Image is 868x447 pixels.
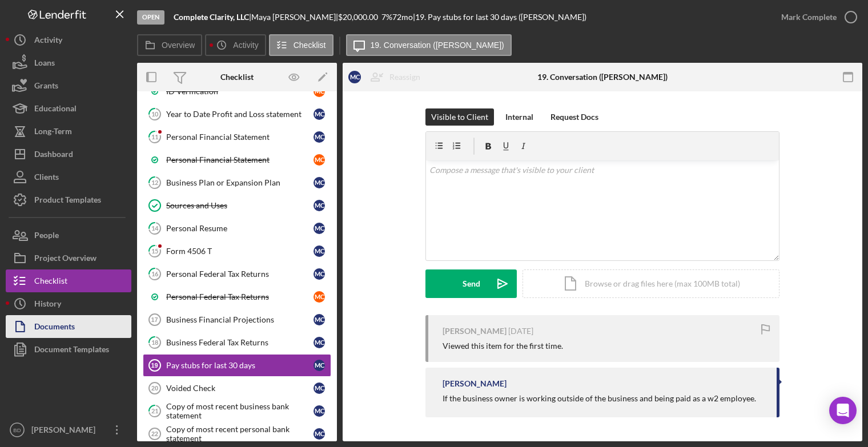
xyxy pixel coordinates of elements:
[6,418,131,441] button: BD[PERSON_NAME]
[151,133,158,140] tspan: 11
[166,338,314,347] div: Business Federal Tax Returns
[143,422,331,445] a: 22Copy of most recent personal bank statementMC
[166,247,314,256] div: Form 4506 T
[6,224,131,247] button: People
[425,269,517,298] button: Send
[314,268,325,280] div: M C
[392,13,413,22] div: 72 mo
[151,339,158,346] tspan: 18
[314,360,325,371] div: M C
[338,13,381,22] div: $20,000.00
[314,382,325,394] div: M C
[6,74,131,97] button: Grants
[6,97,131,120] button: Educational
[166,292,314,301] div: Personal Federal Tax Returns
[34,29,62,54] div: Activity
[166,315,314,324] div: Business Financial Projections
[151,430,158,437] tspan: 22
[143,331,331,354] a: 18Business Federal Tax ReturnsMC
[34,143,73,168] div: Dashboard
[143,377,331,400] a: 20Voided CheckMC
[220,73,254,82] div: Checklist
[162,41,195,50] label: Overview
[443,394,756,403] div: If the business owner is working outside of the business and being paid as a w2 employee.
[143,103,331,126] a: 10Year to Date Profit and Loss statementMC
[314,245,325,257] div: M C
[314,131,325,143] div: M C
[166,269,314,279] div: Personal Federal Tax Returns
[137,10,164,25] div: Open
[143,148,331,171] a: Personal Financial StatementMC
[6,29,131,51] button: Activity
[174,12,249,22] b: Complete Clarity, LLC
[166,384,314,393] div: Voided Check
[537,73,668,82] div: 19. Conversation ([PERSON_NAME])
[143,194,331,217] a: Sources and UsesMC
[314,428,325,440] div: M C
[314,291,325,303] div: M C
[6,120,131,143] button: Long-Term
[34,338,109,364] div: Document Templates
[166,201,314,210] div: Sources and Uses
[443,379,507,388] div: [PERSON_NAME]
[500,108,539,126] button: Internal
[143,171,331,194] a: 12Business Plan or Expansion PlanMC
[505,108,533,126] div: Internal
[6,166,131,188] button: Clients
[151,385,158,392] tspan: 20
[314,337,325,348] div: M C
[151,110,159,118] tspan: 10
[443,341,563,351] div: Viewed this item for the first time.
[166,110,314,119] div: Year to Date Profit and Loss statement
[34,166,59,191] div: Clients
[314,86,325,97] div: M C
[346,34,512,56] button: 19. Conversation ([PERSON_NAME])
[6,51,131,74] a: Loans
[251,13,338,22] div: Maya [PERSON_NAME] |
[6,143,131,166] a: Dashboard
[143,285,331,308] a: Personal Federal Tax ReturnsMC
[829,397,857,424] div: Open Intercom Messenger
[143,240,331,263] a: 15Form 4506 TMC
[463,269,480,298] div: Send
[143,354,331,377] a: 19Pay stubs for last 30 daysMC
[371,41,504,50] label: 19. Conversation ([PERSON_NAME])
[151,407,158,414] tspan: 21
[314,154,325,166] div: M C
[13,427,21,433] text: BD
[425,108,494,126] button: Visible to Client
[6,292,131,315] button: History
[508,327,533,336] time: 2025-07-25 01:35
[143,400,331,422] a: 21Copy of most recent business bank statementMC
[34,120,72,146] div: Long-Term
[314,200,325,211] div: M C
[314,405,325,417] div: M C
[205,34,266,56] button: Activity
[6,338,131,361] button: Document Templates
[166,178,314,187] div: Business Plan or Expansion Plan
[34,97,77,123] div: Educational
[431,108,488,126] div: Visible to Client
[143,308,331,331] a: 17Business Financial ProjectionsMC
[294,41,326,50] label: Checklist
[6,247,131,269] button: Project Overview
[413,13,586,22] div: | 19. Pay stubs for last 30 days ([PERSON_NAME])
[34,188,101,214] div: Product Templates
[166,132,314,142] div: Personal Financial Statement
[381,13,392,22] div: 7 %
[29,418,103,444] div: [PERSON_NAME]
[314,223,325,234] div: M C
[781,6,837,29] div: Mark Complete
[6,269,131,292] button: Checklist
[151,316,158,323] tspan: 17
[143,263,331,285] a: 16Personal Federal Tax ReturnsMC
[34,74,58,100] div: Grants
[151,247,158,255] tspan: 15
